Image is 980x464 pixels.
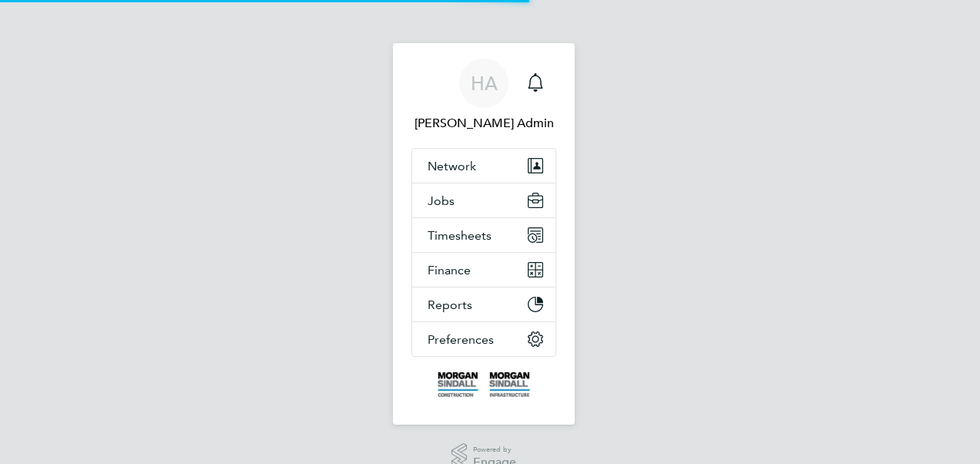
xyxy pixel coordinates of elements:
span: Network [428,159,476,173]
span: Finance [428,263,471,277]
a: HA[PERSON_NAME] Admin [411,59,556,133]
span: Reports [428,298,472,312]
nav: Main navigation [393,43,575,425]
button: Preferences [412,322,555,356]
span: Timesheets [428,228,492,243]
button: Reports [412,287,555,321]
a: Go to home page [411,372,556,397]
button: Finance [412,253,555,287]
button: Network [412,149,555,183]
img: morgansindall-logo-retina.png [438,372,530,397]
button: Jobs [412,183,555,217]
span: Jobs [428,193,455,208]
span: Powered by [473,443,516,456]
span: HA [471,73,498,93]
span: Preferences [428,332,494,347]
span: Hays Admin [411,114,556,133]
button: Timesheets [412,218,555,252]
